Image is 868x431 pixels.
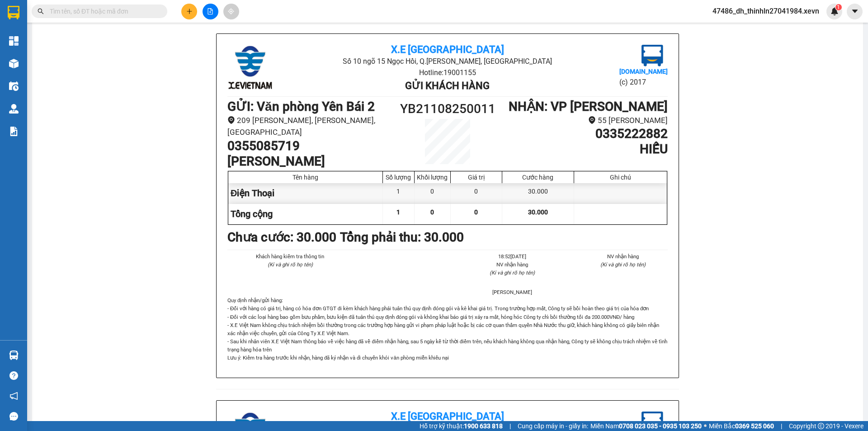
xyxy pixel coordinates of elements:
span: 30.000 [528,208,548,216]
span: question-circle [9,371,18,380]
img: solution-icon [9,127,19,136]
div: 30.000 [502,183,574,204]
li: NV nhận hàng [467,260,557,269]
div: Điện Thoại [228,183,383,204]
h1: 0355085719 [227,138,392,154]
h1: [PERSON_NAME] [227,154,392,169]
div: Số lượng [385,174,412,181]
span: message [9,412,18,421]
li: (c) 2017 [619,76,668,88]
button: caret-down [847,4,863,19]
div: Ghi chú [576,174,665,181]
span: ⚪️ [704,424,707,428]
span: Tổng cộng [231,208,273,219]
span: 0 [430,208,434,216]
span: 1 [837,4,840,10]
img: warehouse-icon [9,59,19,68]
img: logo.jpg [227,45,273,90]
div: Quy định nhận/gửi hàng : [227,296,668,362]
img: warehouse-icon [9,104,19,114]
input: Tìm tên, số ĐT hoặc mã đơn [50,6,156,16]
b: Gửi khách hàng [405,80,490,91]
li: Hotline: 19001155 [301,67,594,78]
div: 0 [415,183,451,204]
button: aim [223,4,239,19]
b: X.E [GEOGRAPHIC_DATA] [391,44,504,55]
span: 0 [474,208,478,216]
b: Chưa cước : 30.000 [227,230,336,245]
i: (Kí và ghi rõ họ tên) [490,270,535,276]
b: NHẬN : VP [PERSON_NAME] [509,99,668,114]
strong: 0708 023 035 - 0935 103 250 [619,422,702,430]
span: caret-down [851,7,859,15]
span: file-add [207,8,213,14]
span: Hỗ trợ kỹ thuật: [420,421,503,431]
span: | [509,421,511,431]
button: plus [181,4,197,19]
div: 0 [451,183,502,204]
li: 18:52[DATE] [467,252,557,260]
h1: 0335222882 [503,126,668,142]
span: aim [228,8,234,14]
li: 209 [PERSON_NAME], [PERSON_NAME], [GEOGRAPHIC_DATA] [227,114,392,138]
img: logo-vxr [8,6,19,19]
i: (Kí và ghi rõ họ tên) [268,261,313,268]
b: [DOMAIN_NAME] [619,68,668,75]
p: - Đối với hàng có giá trị, hàng có hóa đơn GTGT đi kèm khách hàng phải tuân thủ quy định đóng gói... [227,304,668,361]
b: GỬI : Văn phòng Yên Bái 2 [227,99,375,114]
b: Tổng phải thu: 30.000 [340,230,464,245]
li: [PERSON_NAME] [467,288,557,296]
div: Tên hàng [231,174,380,181]
strong: 0369 525 060 [735,422,774,430]
div: Khối lượng [417,174,448,181]
h1: HIẾU [503,142,668,157]
li: 55 [PERSON_NAME] [503,114,668,127]
div: 1 [383,183,415,204]
i: (Kí và ghi rõ họ tên) [600,261,646,268]
span: environment [227,116,235,124]
img: icon-new-feature [830,7,839,15]
span: | [781,421,782,431]
sup: 1 [835,4,842,10]
img: warehouse-icon [9,81,19,91]
span: 47486_dh_thinhln27041984.xevn [705,5,826,17]
span: Miền Nam [590,421,702,431]
strong: 1900 633 818 [464,422,503,430]
b: X.E [GEOGRAPHIC_DATA] [391,411,504,422]
span: 1 [396,208,400,216]
h1: YB21108250011 [392,99,503,119]
li: Khách hàng kiểm tra thông tin [245,252,335,260]
li: NV nhận hàng [579,252,668,260]
button: file-add [203,4,218,19]
li: Số 10 ngõ 15 Ngọc Hồi, Q.[PERSON_NAME], [GEOGRAPHIC_DATA] [301,56,594,67]
img: warehouse-icon [9,350,19,360]
span: search [38,8,44,14]
span: Cung cấp máy in - giấy in: [518,421,588,431]
span: Miền Bắc [709,421,774,431]
div: Cước hàng [505,174,571,181]
span: copyright [818,423,824,429]
span: environment [588,116,596,124]
img: logo.jpg [642,45,663,66]
span: plus [186,8,193,14]
img: dashboard-icon [9,36,19,46]
span: notification [9,392,18,400]
div: Giá trị [453,174,500,181]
